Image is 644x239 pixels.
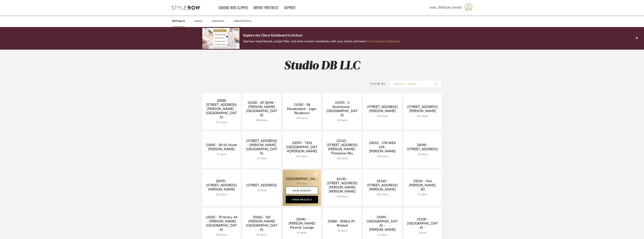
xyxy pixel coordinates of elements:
div: 231 items [205,193,238,196]
a: Library [194,19,202,24]
p: Explore the Client Dashboard in Action! [243,33,400,39]
div: Empty [406,231,439,234]
div: 24010 - 378 WEA 12A - [PERSON_NAME] [366,141,399,155]
a: Import Pinterest [253,6,279,10]
div: 57 items [406,193,439,196]
div: 41 items [286,231,318,234]
div: 21050 - 98 Meadowlark - Jager Residence [286,103,318,117]
div: [STREET_ADDRESS] - [PERSON_NAME][GEOGRAPHIC_DATA] [245,139,278,157]
div: 24070 - [STREET_ADDRESS][PERSON_NAME] [205,179,238,193]
div: 99 items [245,233,278,237]
h2: Studio DB LLC [187,59,457,73]
div: 21 items [366,233,399,237]
div: 25010 - One [PERSON_NAME], 3D [406,179,439,193]
div: 23040 - 39/41 North [PERSON_NAME] [205,143,238,153]
div: 20080 [STREET_ADDRESS][PERSON_NAME] - [GEOGRAPHIC_DATA] [205,99,238,121]
div: 25030 - 181 [PERSON_NAME][GEOGRAPHIC_DATA] [245,215,278,233]
img: d5d033c5-7b12-40c2-a960-1ecee1989c38.png [202,28,239,49]
div: 256 items [366,115,399,118]
a: Inspiration [212,19,224,24]
div: 448 items [245,119,278,122]
div: 55 items [205,153,238,156]
div: 309 items [326,195,358,198]
div: 25040 - [PERSON_NAME] Parents' Lounge [286,217,318,231]
div: 23070 - 7456 [GEOGRAPHIC_DATA][PERSON_NAME] [286,141,318,155]
div: 422 items [286,155,318,158]
div: 56 items [326,229,358,232]
a: View Example Dashboard [366,40,400,43]
div: 25080 - Willets Pt - Related [326,219,358,229]
div: 153 items [366,155,399,158]
div: 370 items [286,117,318,120]
span: Hello, [PERSON_NAME] [430,5,462,10]
div: 21070 - 3 Stonehouse - [GEOGRAPHIC_DATA] [326,101,358,119]
div: Filter By [366,82,386,86]
a: Upload History [234,19,251,24]
div: 24160 - [STREET_ADDRESS][PERSON_NAME] [366,179,399,193]
div: 25090 - [GEOGRAPHIC_DATA] - [PERSON_NAME] [366,215,399,233]
div: 239 items [205,233,238,237]
div: 24040 - [STREET_ADDRESS] [406,143,439,153]
a: Open Project [286,196,318,203]
a: Support [284,6,296,10]
div: 27 items [245,157,278,160]
div: 29 items [406,153,439,156]
div: [STREET_ADDRESS][PERSON_NAME] [366,105,399,115]
div: 38 items [326,119,358,122]
div: 75 items [245,189,278,192]
div: 236 items [326,157,358,160]
div: 334 items [366,193,399,196]
div: [STREET_ADDRESS][PERSON_NAME] [406,105,439,115]
a: Chrome Web Clipper [219,6,248,10]
div: 717 items [205,121,238,124]
div: 21030 - 69 QHW - [PERSON_NAME][GEOGRAPHIC_DATA] [245,101,278,119]
div: 25020 - 70 Vestry 4A - [PERSON_NAME][GEOGRAPHIC_DATA] [205,215,238,233]
div: [STREET_ADDRESS] [245,183,278,189]
div: 25100 - [GEOGRAPHIC_DATA] - [406,217,439,231]
a: All Projects [172,19,185,24]
div: 23120 - [STREET_ADDRESS][PERSON_NAME]-Thompson Res. [326,139,358,157]
a: View Budget [286,187,318,194]
div: 24130 - [STREET_ADDRESS][PERSON_NAME][PERSON_NAME] [326,177,358,195]
div: 215 items [406,115,439,118]
p: See how mood boards, project files, and more connect seamlessly with your clients and team. [243,39,400,44]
